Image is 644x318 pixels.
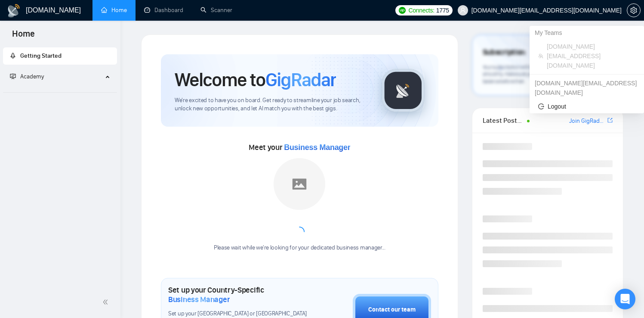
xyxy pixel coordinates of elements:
button: setting [627,3,641,17]
span: Connects: [408,6,434,15]
span: setting [627,7,640,14]
div: My Teams [530,26,644,40]
div: Open Intercom Messenger [615,289,635,309]
span: export [607,117,613,124]
span: [DOMAIN_NAME][EMAIL_ADDRESS][DOMAIN_NAME] [547,42,635,70]
a: setting [627,7,641,14]
span: logout [538,103,544,109]
h1: Set up your Country-Specific [168,285,310,304]
span: Meet your [249,143,350,152]
span: Business Manager [284,143,350,152]
h1: Welcome to [175,68,336,91]
span: Logout [538,102,635,111]
span: loading [293,226,305,238]
img: logo [7,4,21,18]
a: Join GigRadar Slack Community [569,116,606,126]
li: Getting Started [3,47,117,65]
span: double-left [102,298,111,306]
span: user [460,7,466,13]
span: Academy [20,73,44,80]
span: Home [5,28,42,46]
span: Business Manager [168,295,230,304]
img: upwork-logo.png [399,7,406,14]
a: dashboardDashboard [144,6,183,14]
span: fund-projection-screen [10,73,16,79]
span: Getting Started [20,52,62,59]
a: homeHome [101,6,127,14]
span: We're excited to have you on board. Get ready to streamline your job search, unlock new opportuni... [175,97,368,113]
div: Please wait while we're looking for your dedicated business manager... [209,244,391,252]
a: export [607,116,613,125]
div: zholob.design@gmail.com [530,76,644,100]
img: gigradar-logo.png [382,69,425,112]
li: Academy Homepage [3,89,117,94]
span: team [538,53,543,59]
div: Contact our team [368,305,416,315]
span: Your subscription will be renewed. To keep things running smoothly, make sure your payment method... [483,64,604,84]
span: 1775 [436,6,449,15]
img: placeholder.png [274,158,325,210]
span: GigRadar [265,68,336,91]
a: searchScanner [200,6,232,14]
span: Academy [10,73,44,80]
span: rocket [10,53,16,59]
span: Latest Posts from the GigRadar Community [483,115,525,126]
span: Subscription [483,45,525,60]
